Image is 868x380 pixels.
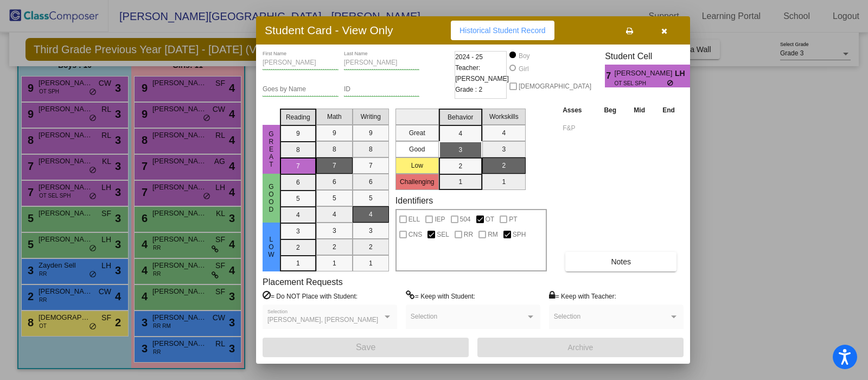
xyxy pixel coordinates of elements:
[435,213,445,226] span: IEP
[267,316,378,324] span: [PERSON_NAME], [PERSON_NAME]
[625,104,654,116] th: Mid
[615,79,667,87] span: OT SEL SPH
[605,51,699,61] h3: Student Cell
[266,130,276,168] span: Great
[560,104,595,116] th: Asses
[455,52,483,62] span: 2024 - 25
[690,69,699,83] span: 3
[395,195,433,206] label: Identifiers
[455,62,509,84] span: Teacher: [PERSON_NAME]
[266,183,276,213] span: Good
[519,80,591,93] span: [DEMOGRAPHIC_DATA]
[477,338,684,357] button: Archive
[654,104,684,116] th: End
[549,290,616,301] label: = Keep with Teacher:
[675,68,690,79] span: LH
[263,86,339,93] input: goes by name
[486,213,495,226] span: OT
[455,84,482,95] span: Grade : 2
[460,213,471,226] span: 504
[611,257,631,266] span: Notes
[266,236,276,258] span: Low
[263,338,469,357] button: Save
[568,343,593,352] span: Archive
[263,290,358,301] label: = Do NOT Place with Student:
[518,51,530,61] div: Boy
[406,290,475,301] label: = Keep with Student:
[565,252,676,271] button: Notes
[409,228,422,241] span: CNS
[595,104,625,116] th: Beg
[263,277,343,287] label: Placement Requests
[459,26,546,35] span: Historical Student Record
[563,120,592,136] input: assessment
[615,68,675,79] span: [PERSON_NAME]
[488,228,498,241] span: RM
[605,69,614,83] span: 7
[509,213,517,226] span: PT
[451,21,554,40] button: Historical Student Record
[356,343,375,352] span: Save
[513,228,526,241] span: SPH
[409,213,420,226] span: ELL
[464,228,473,241] span: RR
[518,64,529,74] div: Girl
[437,228,449,241] span: SEL
[265,23,393,37] h3: Student Card - View Only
